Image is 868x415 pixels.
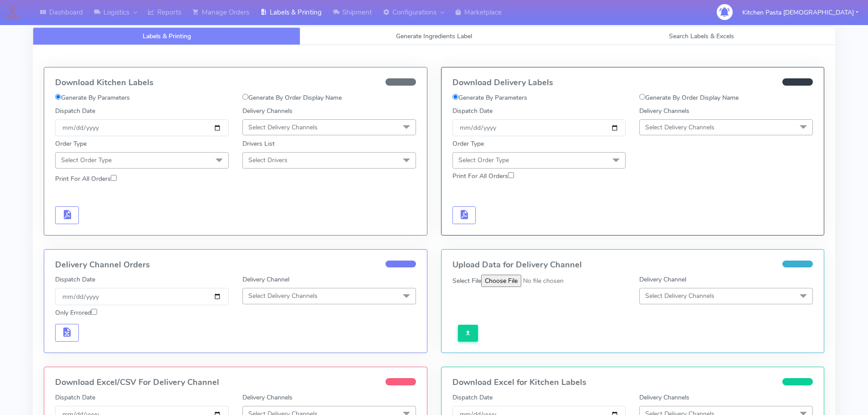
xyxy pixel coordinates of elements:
label: Dispatch Date [55,393,95,402]
span: Select Order Type [458,156,509,164]
span: Select Delivery Channels [248,123,318,132]
span: Select Delivery Channels [248,292,318,300]
label: Dispatch Date [55,275,95,284]
label: Delivery Channels [639,106,689,116]
button: Kitchen Pasta [DEMOGRAPHIC_DATA] [735,3,865,22]
label: Delivery Channel [639,275,686,284]
input: Generate By Parameters [55,94,61,100]
h4: Download Delivery Labels [452,78,813,87]
label: Order Type [452,139,484,149]
input: Only Errored [91,309,97,315]
input: Generate By Order Display Name [639,94,645,100]
input: Generate By Order Display Name [242,94,248,100]
label: Generate By Parameters [55,93,130,102]
label: Dispatch Date [55,106,95,116]
span: Select Drivers [248,156,288,164]
label: Delivery Channels [242,393,293,402]
label: Print For All Orders [55,174,117,184]
label: Delivery Channels [639,393,689,402]
span: Select Order Type [61,156,112,164]
span: Labels & Printing [143,32,191,41]
label: Select File [452,276,481,286]
ul: Tabs [33,27,835,45]
h4: Download Kitchen Labels [55,78,416,87]
label: Dispatch Date [452,393,493,402]
span: Generate Ingredients Label [396,32,472,41]
label: Drivers List [242,139,275,149]
h4: Download Excel/CSV For Delivery Channel [55,378,416,387]
label: Generate By Order Display Name [242,93,342,102]
label: Delivery Channel [242,275,289,284]
label: Delivery Channels [242,106,293,116]
span: Select Delivery Channels [645,292,714,300]
label: Generate By Parameters [452,93,527,102]
label: Only Errored [55,308,97,318]
input: Print For All Orders [508,172,514,178]
span: Search Labels & Excels [669,32,734,41]
h4: Upload Data for Delivery Channel [452,261,813,270]
input: Generate By Parameters [452,94,458,100]
label: Order Type [55,139,87,149]
label: Dispatch Date [452,106,493,116]
h4: Delivery Channel Orders [55,261,416,270]
label: Print For All Orders [452,171,514,181]
span: Select Delivery Channels [645,123,714,132]
label: Generate By Order Display Name [639,93,739,102]
h4: Download Excel for Kitchen Labels [452,378,813,387]
input: Print For All Orders [111,175,117,181]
